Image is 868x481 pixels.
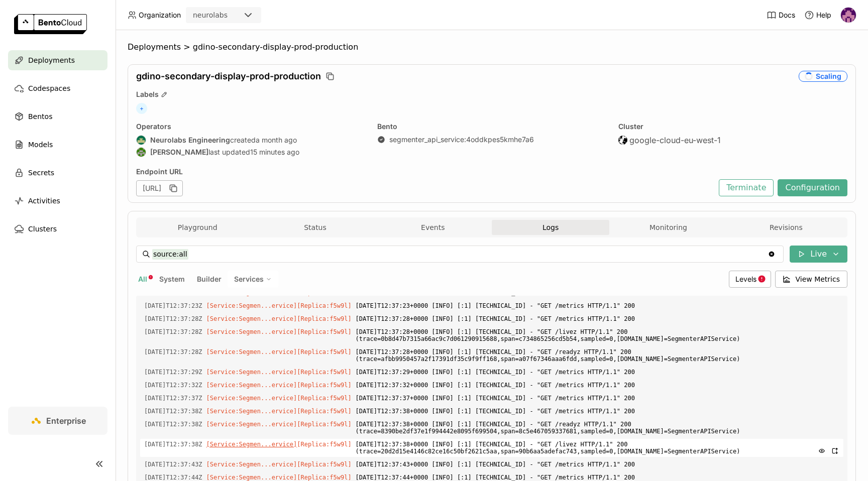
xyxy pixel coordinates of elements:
[8,219,107,239] a: Clusters
[136,103,147,114] span: +
[804,10,831,20] div: Help
[128,42,181,52] span: Deployments
[193,42,358,52] span: gdino-secondary-display-prod-production
[144,459,202,470] span: 2025-10-14T12:37:43.468Z
[181,42,193,52] span: >
[768,250,776,258] svg: Clear value
[28,54,75,66] span: Deployments
[8,50,107,70] a: Deployments
[144,300,202,311] span: 2025-10-14T12:37:23.289Z
[28,82,70,94] span: Codespaces
[841,8,856,23] img: Mathew Robinson
[206,461,297,468] span: [Service:Segmen...ervice]
[206,408,297,415] span: [Service:Segmen...ervice]
[193,10,228,20] div: neurolabs
[136,135,365,145] div: created
[137,148,146,157] img: Toby Thomas
[8,163,107,183] a: Secrets
[356,439,839,457] span: [DATE]T12:37:38+0000 [INFO] [:1] [TECHNICAL_ID] - "GET /livez HTTP/1.1" 200 (trace=20d2d15e4146c8...
[138,275,147,283] span: All
[137,136,146,145] img: Neurolabs Engineering
[778,179,847,196] button: Configuration
[297,441,351,448] span: [Replica:f5w9l]
[144,380,202,391] span: 2025-10-14T12:37:32.286Z
[195,273,224,286] button: Builder
[144,326,202,337] span: 2025-10-14T12:37:28.851Z
[297,369,351,376] span: [Replica:f5w9l]
[727,220,845,235] button: Revisions
[28,195,60,207] span: Activities
[356,300,839,311] span: [DATE]T12:37:23+0000 [INFO] [:1] [TECHNICAL_ID] - "GET /metrics HTTP/1.1" 200
[629,135,721,145] span: google-cloud-eu-west-1
[28,223,57,235] span: Clusters
[250,148,299,157] span: 15 minutes ago
[256,136,297,145] span: a month ago
[206,395,297,402] span: [Service:Segmen...ervice]
[14,14,87,34] img: logo
[206,369,297,376] span: [Service:Segmen...ervice]
[377,122,606,131] div: Bento
[136,273,149,286] button: All
[297,382,351,389] span: [Replica:f5w9l]
[136,122,365,131] div: Operators
[297,302,351,309] span: [Replica:f5w9l]
[150,136,230,145] strong: Neurolabs Engineering
[356,380,839,391] span: [DATE]T12:37:32+0000 [INFO] [:1] [TECHNICAL_ID] - "GET /metrics HTTP/1.1" 200
[206,474,297,481] span: [Service:Segmen...ervice]
[796,274,840,284] span: View Metrics
[206,302,297,309] span: [Service:Segmen...ervice]
[799,71,847,82] div: Scaling
[197,275,222,283] span: Builder
[136,147,365,157] div: last updated
[28,110,52,123] span: Bentos
[389,135,534,144] a: segmenter_api_service:4oddkpes5kmhe7a6
[206,328,297,335] span: [Service:Segmen...ervice]
[8,191,107,211] a: Activities
[297,421,351,428] span: [Replica:f5w9l]
[8,106,107,127] a: Bentos
[144,313,202,324] span: 2025-10-14T12:37:28.286Z
[790,246,847,263] button: Live
[157,273,187,286] button: System
[356,367,839,378] span: [DATE]T12:37:29+0000 [INFO] [:1] [TECHNICAL_ID] - "GET /metrics HTTP/1.1" 200
[297,474,351,481] span: [Replica:f5w9l]
[297,315,351,322] span: [Replica:f5w9l]
[297,408,351,415] span: [Replica:f5w9l]
[719,179,774,196] button: Terminate
[136,71,321,82] span: gdino-secondary-display-prod-production
[144,367,202,378] span: 2025-10-14T12:37:29.994Z
[729,271,771,288] div: Levels
[150,148,208,157] strong: [PERSON_NAME]
[206,441,297,448] span: [Service:Segmen...ervice]
[256,220,374,235] button: Status
[206,348,297,355] span: [Service:Segmen...ervice]
[618,122,847,131] div: Cluster
[356,419,839,437] span: [DATE]T12:37:38+0000 [INFO] [:1] [TECHNICAL_ID] - "GET /readyz HTTP/1.1" 200 (trace=8390be2df37e1...
[297,395,351,402] span: [Replica:f5w9l]
[234,275,264,284] span: Services
[779,11,795,20] span: Docs
[139,220,256,235] button: Playground
[8,78,107,98] a: Codespaces
[229,11,230,21] input: Selected neurolabs.
[152,246,768,262] input: Search
[144,346,202,357] span: 2025-10-14T12:37:28.853Z
[767,10,795,20] a: Docs
[159,275,185,283] span: System
[206,421,297,428] span: [Service:Segmen...ervice]
[297,328,351,335] span: [Replica:f5w9l]
[136,90,847,99] div: Labels
[136,167,714,176] div: Endpoint URL
[374,220,492,235] button: Events
[228,271,278,288] div: Services
[144,419,202,430] span: 2025-10-14T12:37:38.848Z
[356,313,839,324] span: [DATE]T12:37:28+0000 [INFO] [:1] [TECHNICAL_ID] - "GET /metrics HTTP/1.1" 200
[28,167,54,179] span: Secrets
[28,139,53,151] span: Models
[356,406,839,417] span: [DATE]T12:37:38+0000 [INFO] [:1] [TECHNICAL_ID] - "GET /metrics HTTP/1.1" 200
[144,393,202,404] span: 2025-10-14T12:37:37.177Z
[804,72,814,81] i: loading
[775,271,848,288] button: View Metrics
[8,407,107,435] a: Enterprise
